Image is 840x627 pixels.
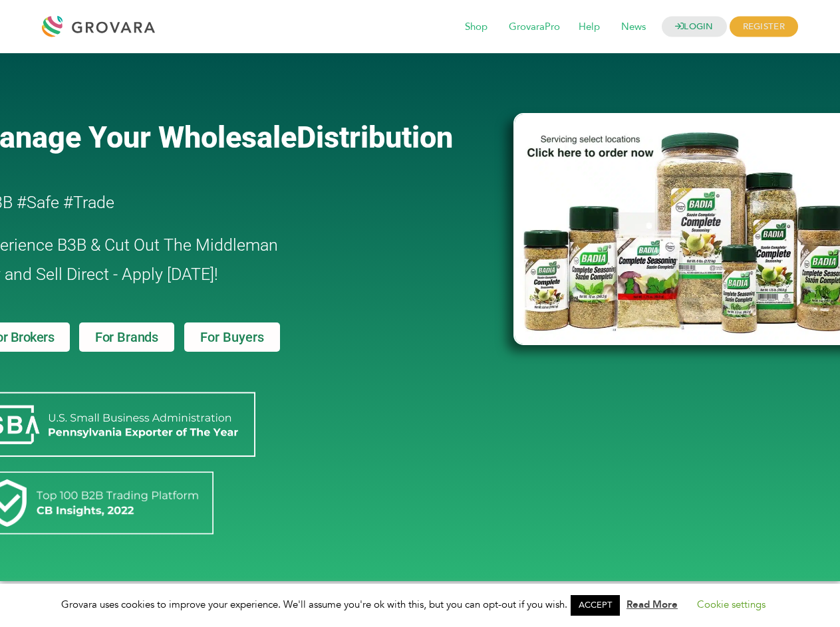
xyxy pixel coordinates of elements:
[95,330,158,344] span: For Brands
[612,15,655,40] span: News
[200,330,264,344] span: For Buyers
[662,17,727,37] a: LOGIN
[456,20,497,35] a: Shop
[697,598,766,611] a: Cookie settings
[730,17,798,37] span: REGISTER
[499,15,569,40] span: GrovaraPro
[456,15,497,40] span: Shop
[571,595,620,616] a: ACCEPT
[184,322,280,352] a: For Buyers
[627,598,678,611] a: Read More
[79,322,174,352] a: For Brands
[612,20,655,35] a: News
[569,15,609,40] span: Help
[569,20,609,35] a: Help
[499,20,569,35] a: GrovaraPro
[297,120,453,155] span: Distribution
[61,598,779,611] span: Grovara uses cookies to improve your experience. We'll assume you're ok with this, but you can op...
